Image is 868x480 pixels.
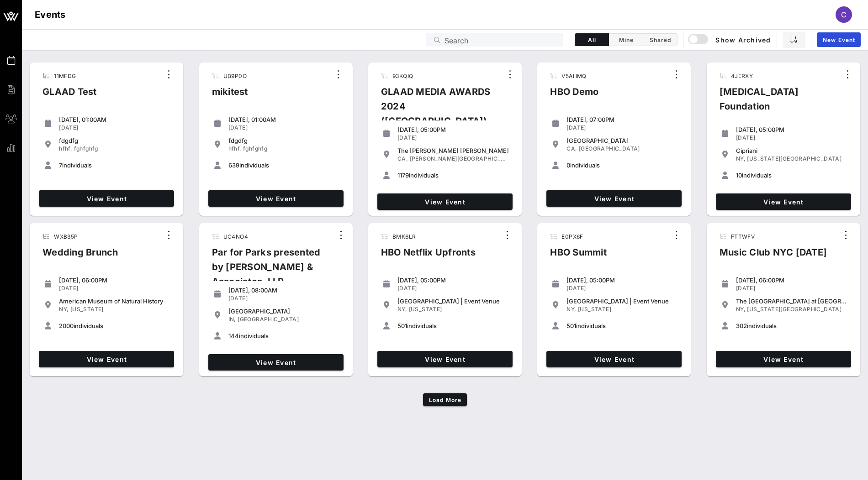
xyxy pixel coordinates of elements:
div: Wedding Brunch [35,245,126,267]
span: fghfghfg [74,145,98,152]
span: All [581,37,603,43]
span: Shared [649,37,672,43]
span: UB9P0O [223,73,247,79]
a: View Event [208,190,344,207]
span: NY, [59,306,69,313]
span: Load More [429,397,461,403]
button: Show Archived [689,31,771,48]
div: individuals [397,322,509,329]
div: fdgdfg [228,137,340,144]
span: View Event [212,195,340,203]
a: View Event [39,351,174,367]
span: NY, [397,306,407,313]
div: [DATE], 05:00PM [397,277,509,284]
div: individuals [397,172,509,179]
span: View Event [42,355,170,363]
span: Show Archived [689,34,771,45]
span: View Event [212,359,340,366]
span: hfhf, [228,145,242,152]
div: [DATE] [228,124,340,131]
span: View Event [381,198,509,206]
span: Mine [614,37,637,43]
a: View Event [546,190,682,207]
span: View Event [550,195,678,203]
button: Mine [609,33,643,46]
span: C [841,10,847,19]
span: View Event [550,355,678,363]
div: The [PERSON_NAME] [PERSON_NAME] [397,147,509,154]
span: V5AHMQ [561,73,586,79]
div: [DATE], 01:00AM [59,116,170,123]
button: Load More [423,393,467,406]
span: [US_STATE][GEOGRAPHIC_DATA] [747,306,842,313]
span: 11MFDG [54,73,76,79]
button: All [575,33,609,46]
span: 4JERXY [731,73,753,79]
span: 302 [736,322,747,329]
a: New Event [817,32,861,47]
span: FTTWFV [731,233,755,240]
span: NY, [736,306,746,313]
a: View Event [39,190,174,207]
span: 10 [736,172,742,179]
span: 2000 [59,322,74,329]
div: [DATE] [397,285,509,292]
div: [GEOGRAPHIC_DATA] [228,308,340,315]
span: BMK6LR [392,233,416,240]
span: IN, [228,316,236,323]
div: [DATE] [566,124,678,131]
span: fghfghfg [243,145,267,152]
span: 1179 [397,172,409,179]
div: mikitest [205,84,255,106]
span: 501 [397,322,407,329]
div: individuals [228,332,340,339]
div: individuals [566,162,678,169]
span: [GEOGRAPHIC_DATA] [238,316,299,323]
a: View Event [377,193,513,210]
div: [DATE] [736,134,847,141]
div: [MEDICAL_DATA] Foundation [712,84,840,121]
span: 639 [228,162,239,169]
div: [DATE], 05:00PM [566,277,678,284]
span: NY, [736,155,746,162]
a: View Event [546,351,682,367]
span: View Event [720,355,847,363]
div: Cipriani [736,147,847,154]
span: View Event [720,198,847,206]
span: New Event [822,37,855,43]
span: [GEOGRAPHIC_DATA] [579,145,640,152]
div: individuals [59,322,170,329]
a: View Event [716,193,851,210]
div: individuals [566,322,678,329]
div: [DATE] [228,295,340,302]
div: [GEOGRAPHIC_DATA] [566,137,678,144]
span: 93KQIQ [392,73,413,79]
div: [DATE] [59,285,170,292]
div: [GEOGRAPHIC_DATA] | Event Venue [397,297,509,305]
span: 7 [59,162,62,169]
div: [DATE], 06:00PM [736,277,847,284]
span: WXB35P [54,233,78,240]
div: individuals [736,172,847,179]
span: CA, [566,145,577,152]
div: [DATE] [397,134,509,141]
span: [US_STATE] [70,306,104,313]
div: HBO Summit [543,245,614,267]
div: [DATE], 05:00PM [397,126,509,133]
div: GLAAD MEDIA AWARDS 2024 ([GEOGRAPHIC_DATA]) [374,84,503,136]
span: UC4NO4 [223,233,248,240]
h1: Events [35,7,66,22]
span: 501 [566,322,576,329]
div: The [GEOGRAPHIC_DATA] at [GEOGRAPHIC_DATA] [736,297,847,305]
div: [GEOGRAPHIC_DATA] | Event Venue [566,297,678,305]
a: View Event [377,351,513,367]
div: [DATE], 08:00AM [228,287,340,294]
div: individuals [228,162,340,169]
div: Par for Parks presented by [PERSON_NAME] & Associates, LLP [205,245,333,296]
span: [PERSON_NAME][GEOGRAPHIC_DATA] [410,155,519,162]
span: [US_STATE][GEOGRAPHIC_DATA] [747,155,842,162]
a: View Event [716,351,851,367]
div: Music Club NYC [DATE] [712,245,834,267]
div: C [836,6,852,23]
div: [DATE] [566,285,678,292]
